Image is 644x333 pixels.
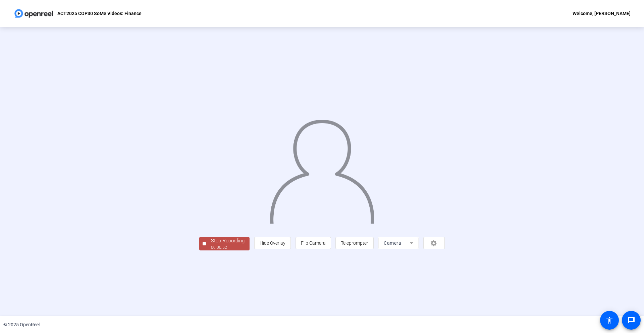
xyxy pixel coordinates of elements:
[301,240,326,246] span: Flip Camera
[573,9,631,17] div: Welcome, [PERSON_NAME]
[627,316,635,324] mat-icon: message
[605,316,613,324] mat-icon: accessibility
[13,7,54,20] img: OpenReel logo
[260,240,285,246] span: Hide Overlay
[296,237,331,249] button: Flip Camera
[341,240,368,246] span: Teleprompter
[269,113,375,224] img: overlay
[3,321,40,328] div: © 2025 OpenReel
[199,237,250,251] button: Stop Recording00:00:52
[335,237,374,249] button: Teleprompter
[254,237,291,249] button: Hide Overlay
[211,244,245,250] div: 00:00:52
[211,237,245,245] div: Stop Recording
[57,9,142,17] p: ACT2025 COP30 SoMe Videos: Finance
